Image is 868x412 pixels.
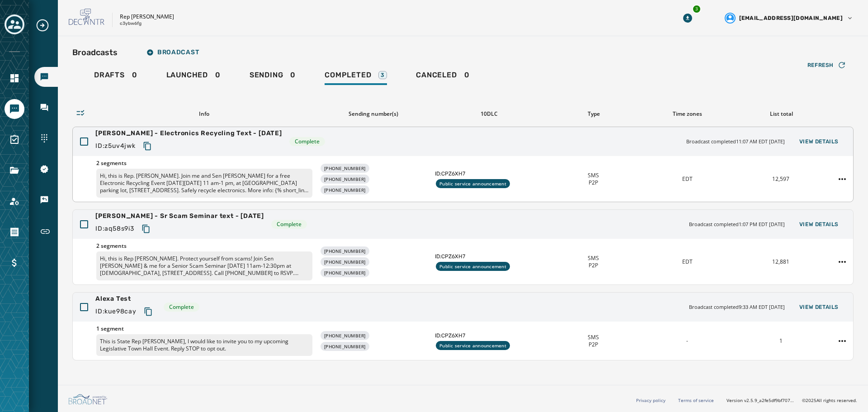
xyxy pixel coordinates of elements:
[644,337,730,345] div: -
[739,14,843,22] span: [EMAIL_ADDRESS][DOMAIN_NAME]
[34,128,58,148] a: Navigate to Sending Numbers
[138,221,154,237] button: Copy text to clipboard
[744,397,795,404] span: v2.5.9_a2fe5df9bf7071e1522954d516a80c78c649093f
[34,159,58,179] a: Navigate to 10DLC Registration
[835,255,849,269] button: Twardzik - Sr Scam Seminar text - 8-18-25 action menu
[550,110,637,118] div: Type
[644,258,730,265] div: EDT
[140,303,156,320] button: Copy text to clipboard
[5,68,24,88] a: Navigate to Home
[321,164,369,173] div: [PHONE_NUMBER]
[96,169,312,198] p: Hi, this is Rep. [PERSON_NAME]. Join me and Sen [PERSON_NAME] for a free Electronic Recycling Eve...
[636,397,665,403] a: Privacy policy
[250,71,296,85] div: 0
[320,110,428,118] div: Sending number(s)
[95,212,264,221] span: [PERSON_NAME] - Sr Scam Seminar text - [DATE]
[95,224,134,233] span: ID: aq58s9i3
[72,46,118,59] h2: Broadcasts
[835,334,849,348] button: Alexa Test action menu
[34,221,58,242] a: Navigate to Short Links
[792,135,846,148] button: View Details
[325,71,371,80] span: Completed
[435,170,543,177] span: ID: CPZ6XH7
[96,334,312,356] p: This is State Rep [PERSON_NAME], I would like to invite you to my upcoming Legislative Town Hall ...
[94,71,125,80] span: Drafts
[644,110,731,118] div: Time zones
[35,18,57,33] button: Expand sub nav menu
[589,341,598,348] span: P2P
[807,62,834,69] span: Refresh
[96,325,312,332] span: 1 segment
[5,161,24,180] a: Navigate to Files
[799,221,839,228] span: View Details
[94,71,137,85] div: 0
[726,397,795,404] span: Version
[738,175,824,183] div: 12,597
[692,5,701,14] div: 3
[166,71,208,80] span: Launched
[321,268,369,277] div: [PHONE_NUMBER]
[159,66,228,87] a: Launched0
[34,98,58,118] a: Navigate to Inbox
[5,99,24,119] a: Navigate to Messaging
[588,255,599,262] span: SMS
[721,9,857,27] button: User settings
[5,253,24,273] a: Navigate to Billing
[436,262,510,271] div: Public service announcement
[589,179,598,186] span: P2P
[416,71,457,80] span: Canceled
[295,138,320,145] span: Complete
[321,331,369,340] div: [PHONE_NUMBER]
[738,110,825,118] div: List total
[34,190,58,210] a: Navigate to Keywords & Responders
[87,66,145,87] a: Drafts0
[139,138,156,154] button: Copy text to clipboard
[436,179,510,188] div: Public service announcement
[146,49,199,56] span: Broadcast
[120,20,142,27] p: c3ybw6fg
[738,337,824,345] div: 1
[5,222,24,242] a: Navigate to Orders
[321,185,369,194] div: [PHONE_NUMBER]
[835,172,849,186] button: Twardzik - Electronics Recycling Text - 9-2-25 action menu
[436,341,510,350] div: Public service announcement
[800,58,854,72] button: Refresh
[96,160,312,167] span: 2 segments
[242,66,303,87] a: Sending0
[166,71,221,85] div: 0
[95,307,137,316] span: ID: kue98cay
[416,71,469,85] div: 0
[96,242,312,250] span: 2 segments
[588,172,599,179] span: SMS
[435,110,543,118] div: 10DLC
[321,342,369,351] div: [PHONE_NUMBER]
[435,253,543,260] span: ID: CPZ6XH7
[321,175,369,184] div: [PHONE_NUMBER]
[95,129,282,138] span: [PERSON_NAME] - Electronics Recycling Text - [DATE]
[678,397,714,403] a: Terms of service
[802,397,857,403] span: © 2025 All rights reserved.
[5,191,24,211] a: Navigate to Account
[799,138,839,145] span: View Details
[409,66,476,87] a: Canceled0
[317,66,394,87] a: Completed3
[738,258,824,265] div: 12,881
[589,262,598,269] span: P2P
[169,303,194,311] span: Complete
[686,138,785,146] span: Broadcast completed 11:07 AM EDT [DATE]
[689,221,785,228] span: Broadcast completed 1:07 PM EDT [DATE]
[792,301,846,313] button: View Details
[321,246,369,256] div: [PHONE_NUMBER]
[277,221,302,228] span: Complete
[644,175,730,183] div: EDT
[588,334,599,341] span: SMS
[435,332,543,339] span: ID: CPZ6XH7
[34,67,58,87] a: Navigate to Broadcasts
[95,294,156,303] span: Alexa Test
[139,43,206,62] button: Broadcast
[378,71,387,79] div: 3
[96,110,312,118] div: Info
[95,142,136,151] span: ID: z5uv4jwk
[96,251,312,280] p: Hi, this is Rep [PERSON_NAME]. Protect yourself from scams! Join Sen [PERSON_NAME] & me for a Sen...
[321,257,369,266] div: [PHONE_NUMBER]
